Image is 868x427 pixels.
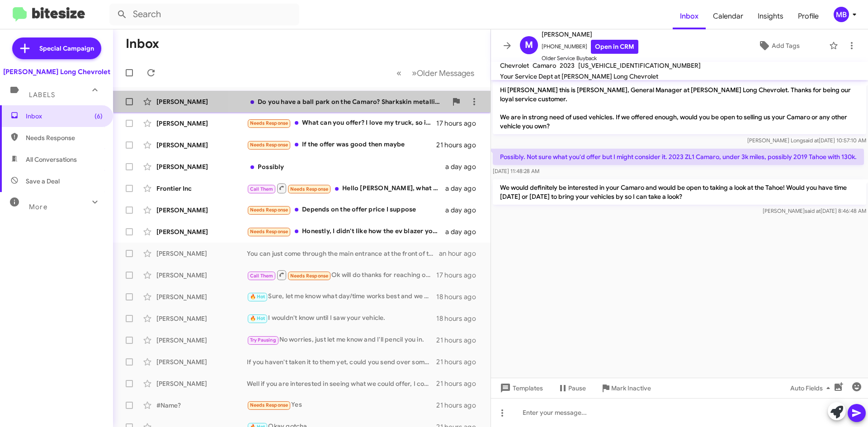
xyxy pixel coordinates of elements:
[26,155,77,164] span: All Conversations
[493,149,864,165] p: Possibly. Not sure what you'd offer but I might consider it. 2023 ZL1 Camaro, under 3k miles, pos...
[783,380,841,396] button: Auto Fields
[542,40,638,54] span: [PHONE_NUMBER]
[250,229,288,235] span: Needs Response
[593,380,658,396] button: Mark Inactive
[578,61,701,70] span: [US_VEHICLE_IDENTIFICATION_NUMBER]
[156,184,247,193] div: Frontier Inc
[500,61,529,70] span: Chevrolet
[436,314,483,323] div: 18 hours ago
[436,292,483,301] div: 18 hours ago
[445,162,483,171] div: a day ago
[156,119,247,128] div: [PERSON_NAME]
[250,273,274,279] span: Call Them
[156,249,247,258] div: [PERSON_NAME]
[500,72,658,80] span: Your Service Dept at [PERSON_NAME] Long Chevrolet
[250,337,276,343] span: Try Pausing
[26,133,103,142] span: Needs Response
[247,249,439,258] div: You can just come through the main entrance at the front of the building.
[396,67,401,79] span: «
[247,313,436,324] div: I wouldn't know until I saw your vehicle.
[445,184,483,193] div: a day ago
[747,137,866,144] span: [PERSON_NAME] Long [DATE] 10:57:10 AM
[805,207,821,214] span: said at
[247,162,445,171] div: Possibly
[673,3,706,29] a: Inbox
[436,119,483,128] div: 17 hours ago
[706,3,750,29] a: Calendar
[156,357,247,366] div: [PERSON_NAME]
[406,64,480,82] button: Next
[591,40,638,54] a: Open in CRM
[436,336,483,345] div: 21 hours ago
[542,29,638,40] span: [PERSON_NAME]
[156,206,247,215] div: [PERSON_NAME]
[126,37,159,51] h1: Inbox
[250,315,265,321] span: 🔥 Hot
[247,357,436,366] div: If you haven't taken it to them yet, could you send over some pictures?
[250,402,288,408] span: Needs Response
[791,3,826,29] a: Profile
[156,162,247,171] div: [PERSON_NAME]
[436,401,483,410] div: 21 hours ago
[250,207,288,213] span: Needs Response
[247,400,436,410] div: Yes
[250,142,288,148] span: Needs Response
[247,335,436,345] div: No worries, just let me know and I'll pencil you in.
[445,206,483,215] div: a day ago
[290,186,329,192] span: Needs Response
[392,64,480,82] nav: Page navigation example
[290,273,329,279] span: Needs Response
[3,67,110,76] div: [PERSON_NAME] Long Chevrolet
[250,120,288,126] span: Needs Response
[436,379,483,388] div: 21 hours ago
[247,183,445,194] div: Hello [PERSON_NAME], what do you have in mind? I have some older vehicles as well
[498,380,543,396] span: Templates
[803,137,819,144] span: said at
[412,67,417,79] span: »
[156,97,247,106] div: [PERSON_NAME]
[29,91,55,99] span: Labels
[750,3,791,29] a: Insights
[493,179,866,205] p: We would definitely be interested in your Camaro and would be open to taking a look at the Tahoe!...
[26,177,60,186] span: Save a Deal
[491,380,550,396] button: Templates
[772,38,800,54] span: Add Tags
[109,4,299,25] input: Search
[29,203,47,211] span: More
[493,82,866,134] p: Hi [PERSON_NAME] this is [PERSON_NAME], General Manager at [PERSON_NAME] Long Chevrolet. Thanks f...
[826,7,858,22] button: MB
[250,294,265,300] span: 🔥 Hot
[542,54,638,63] span: Older Service Buyback
[156,379,247,388] div: [PERSON_NAME]
[525,38,533,52] span: M
[568,380,586,396] span: Pause
[39,44,94,53] span: Special Campaign
[247,226,445,237] div: Honestly, I didn't like how the ev blazer you can hear the motor whine
[550,380,593,396] button: Pause
[611,380,651,396] span: Mark Inactive
[834,7,849,22] div: MB
[247,291,436,302] div: Sure, let me know what day/time works best and we can figure something out.
[156,314,247,323] div: [PERSON_NAME]
[247,97,447,106] div: Do you have a ball park on the Camaro? Sharkskin metallic, had it PPF wrapped new so paint should...
[156,271,247,280] div: [PERSON_NAME]
[250,186,274,192] span: Call Them
[436,357,483,366] div: 21 hours ago
[493,168,539,174] span: [DATE] 11:48:28 AM
[445,227,483,236] div: a day ago
[560,61,575,70] span: 2023
[247,269,436,281] div: Ok will do thanks for reaching out.
[533,61,556,70] span: Camaro
[156,336,247,345] div: [PERSON_NAME]
[156,141,247,150] div: [PERSON_NAME]
[763,207,866,214] span: [PERSON_NAME] [DATE] 8:46:48 AM
[247,379,436,388] div: Well if you are interested in seeing what we could offer, I could set up an appointment for you t...
[247,118,436,128] div: What can you offer? I love my truck, so it would have to be significant for me to sell.
[439,249,483,258] div: an hour ago
[436,141,483,150] div: 21 hours ago
[391,64,407,82] button: Previous
[94,112,103,121] span: (6)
